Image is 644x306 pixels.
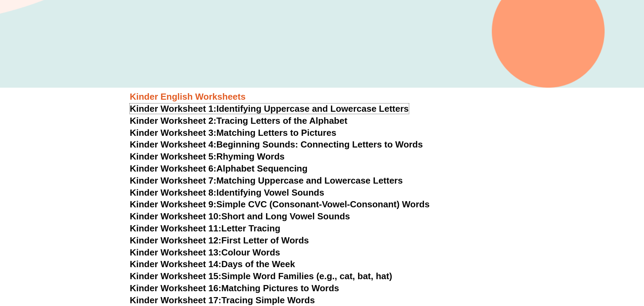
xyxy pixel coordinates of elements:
span: Kinder Worksheet 12: [130,235,221,245]
span: Kinder Worksheet 8: [130,187,216,198]
span: Kinder Worksheet 4: [130,139,216,150]
a: Kinder Worksheet 4:Beginning Sounds: Connecting Letters to Words [130,139,423,150]
a: Kinder Worksheet 11:Letter Tracing [130,223,280,233]
iframe: Chat Widget [530,228,644,306]
span: Kinder Worksheet 13: [130,247,221,258]
a: Kinder Worksheet 1:Identifying Uppercase and Lowercase Letters [130,103,409,114]
div: וידג'ט של צ'אט [530,228,644,306]
a: Kinder Worksheet 2:Tracing Letters of the Alphabet [130,116,347,126]
a: Kinder Worksheet 7:Matching Uppercase and Lowercase Letters [130,175,403,186]
a: Kinder Worksheet 13:Colour Words [130,247,280,258]
span: Kinder Worksheet 1: [130,103,216,114]
a: Kinder Worksheet 9:Simple CVC (Consonant-Vowel-Consonant) Words [130,199,429,209]
span: Kinder Worksheet 10: [130,211,221,221]
span: Kinder Worksheet 16: [130,283,221,293]
span: Kinder Worksheet 7: [130,175,216,186]
a: Kinder Worksheet 5:Rhyming Words [130,151,285,162]
a: Kinder Worksheet 12:First Letter of Words [130,235,309,245]
span: Kinder Worksheet 2: [130,116,216,126]
span: Kinder Worksheet 3: [130,128,216,138]
span: Kinder Worksheet 14: [130,259,221,269]
span: Kinder Worksheet 15: [130,271,221,281]
a: Kinder Worksheet 17:Tracing Simple Words [130,295,315,305]
span: Kinder Worksheet 5: [130,151,216,162]
span: Kinder Worksheet 11: [130,223,221,233]
span: Kinder Worksheet 9: [130,199,216,209]
h3: Kinder English Worksheets [130,91,514,103]
a: Kinder Worksheet 8:Identifying Vowel Sounds [130,187,324,198]
a: Kinder Worksheet 16:Matching Pictures to Words [130,283,339,293]
a: Kinder Worksheet 14:Days of the Week [130,259,295,269]
span: Kinder Worksheet 6: [130,163,216,174]
span: Kinder Worksheet 17: [130,295,221,305]
a: Kinder Worksheet 3:Matching Letters to Pictures [130,128,336,138]
a: Kinder Worksheet 15:Simple Word Families (e.g., cat, bat, hat) [130,271,392,281]
a: Kinder Worksheet 6:Alphabet Sequencing [130,163,308,174]
a: Kinder Worksheet 10:Short and Long Vowel Sounds [130,211,350,221]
